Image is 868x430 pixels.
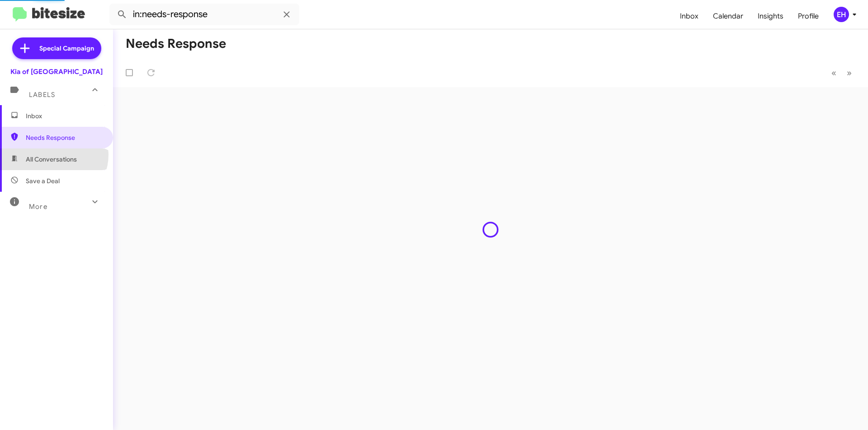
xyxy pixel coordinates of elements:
a: Calendar [706,3,750,29]
input: Search [109,4,299,25]
span: More [29,203,47,211]
span: Labels [29,91,55,99]
span: Save a Deal [26,176,60,185]
a: Profile [791,3,826,29]
button: EH [826,7,858,22]
a: Special Campaign [12,37,101,59]
button: Previous [826,64,842,82]
div: EH [834,7,849,22]
span: » [847,67,852,79]
span: « [831,67,836,79]
span: Special Campaign [39,44,94,53]
a: Insights [750,3,791,29]
a: Inbox [673,3,706,29]
span: Inbox [26,111,103,120]
div: Kia of [GEOGRAPHIC_DATA] [10,67,103,76]
span: All Conversations [26,155,77,164]
button: Next [841,64,857,82]
h1: Needs Response [126,37,226,51]
span: Needs Response [26,133,103,142]
nav: Page navigation example [826,64,857,82]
